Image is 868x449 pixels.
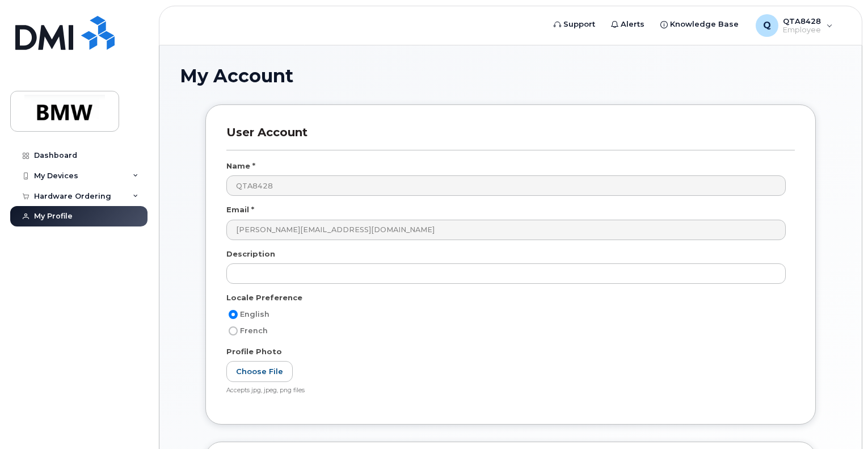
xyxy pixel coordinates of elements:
div: Accepts jpg, jpeg, png files [226,387,786,395]
label: Description [226,249,275,259]
input: English [229,310,238,319]
label: Choose File [226,361,293,382]
span: English [240,310,269,318]
input: French [229,326,238,335]
h3: User Account [226,125,795,150]
span: French [240,326,268,335]
label: Profile Photo [226,346,282,357]
label: Name * [226,161,255,171]
label: Email * [226,204,254,215]
h1: My Account [180,66,841,86]
label: Locale Preference [226,292,302,303]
